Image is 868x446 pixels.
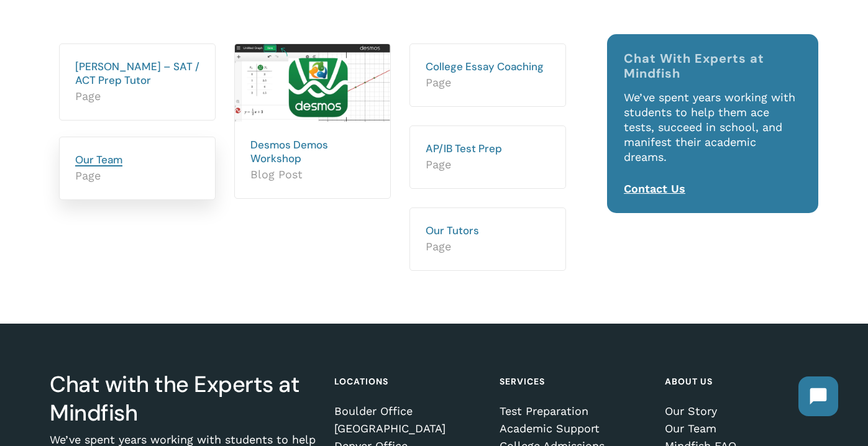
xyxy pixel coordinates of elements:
a: Test Preparation [500,405,649,417]
a: Desmos Demos Workshop [250,138,328,165]
span: Page [426,157,550,172]
a: Our Team [75,153,122,166]
iframe: Chatbot [786,364,851,429]
h4: Locations [334,370,484,393]
span: Page [426,75,550,90]
a: AP/IB Test Prep [426,142,502,155]
img: desmos demos 1 [235,44,390,122]
a: Contact Us [624,182,685,195]
a: [PERSON_NAME] – SAT / ACT Prep Tutor [75,60,199,87]
a: Our Story [665,405,815,417]
span: Page [75,168,199,183]
a: [GEOGRAPHIC_DATA] [334,422,484,435]
h4: Services [500,370,649,393]
a: Our Tutors [426,224,479,237]
span: Blog Post [250,167,375,182]
span: Page [75,89,199,104]
p: We’ve spent years working with students to help them ace tests, succeed in school, and manifest t... [624,90,802,181]
a: Academic Support [500,422,649,435]
a: Boulder Office [334,405,484,417]
span: Page [426,239,550,254]
a: College Essay Coaching [426,60,544,73]
h4: About Us [665,370,815,393]
h3: Chat with the Experts at Mindfish [50,370,319,427]
h4: Chat With Experts at Mindfish [624,51,802,81]
a: Our Team [665,422,815,435]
